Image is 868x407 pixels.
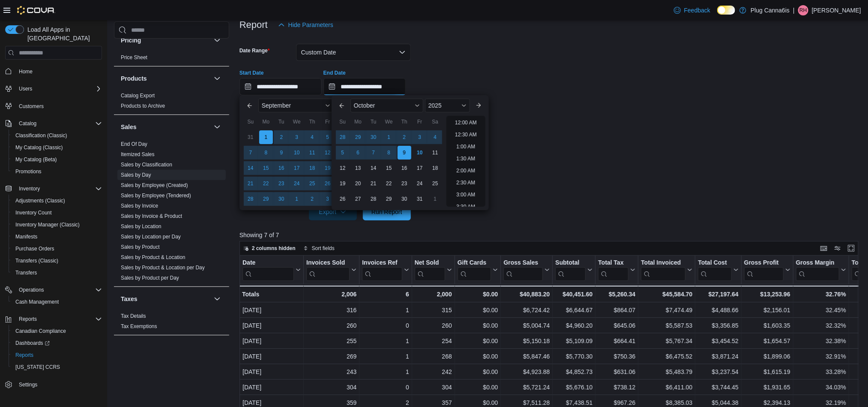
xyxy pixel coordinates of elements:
[12,220,83,230] a: Inventory Manager (Classic)
[12,350,37,360] a: Reports
[414,259,445,281] div: Net Sold
[314,203,352,220] span: Export
[212,73,222,84] button: Products
[121,244,160,250] a: Sales by Product
[2,313,105,325] button: Reports
[555,259,586,281] div: Subtotal
[413,177,427,190] div: day-24
[382,115,396,129] div: We
[290,115,304,129] div: We
[121,92,155,99] span: Catalog Export
[751,5,790,15] p: Plug Canna6is
[15,257,58,264] span: Transfers (Classic)
[121,141,147,148] span: End Of Day
[12,256,102,266] span: Transfers (Classic)
[121,123,210,131] button: Sales
[305,177,319,190] div: day-25
[15,197,65,204] span: Adjustments (Classic)
[12,256,62,266] a: Transfers (Classic)
[819,243,829,253] button: Keyboard shortcuts
[12,244,58,254] a: Purchase Orders
[121,123,137,131] h3: Sales
[413,130,427,144] div: day-3
[351,146,365,160] div: day-6
[275,177,288,190] div: day-23
[15,168,42,175] span: Promotions
[641,259,692,281] button: Total Invoiced
[12,338,102,348] span: Dashboards
[428,102,442,109] span: 2025
[259,177,273,190] div: day-22
[351,161,365,175] div: day-13
[15,66,36,77] a: Home
[428,192,442,206] div: day-1
[242,259,294,267] div: Date
[239,20,268,30] h3: Report
[793,5,795,15] p: |
[121,295,210,303] button: Taxes
[321,177,335,190] div: day-26
[641,259,685,267] div: Total Invoiced
[744,259,784,267] div: Gross Profit
[305,146,319,160] div: day-11
[321,192,335,206] div: day-3
[121,36,141,45] h3: Pricing
[12,130,71,141] a: Classification (Classic)
[555,259,593,281] button: Subtotal
[472,99,485,112] button: Next month
[288,21,333,29] span: Hide Parameters
[121,275,179,281] a: Sales by Product per Day
[12,220,102,230] span: Inventory Manager (Classic)
[350,99,423,112] div: Button. Open the month selector. October is currently selected.
[15,233,37,240] span: Manifests
[413,192,427,206] div: day-31
[453,202,479,212] li: 3:30 AM
[296,44,411,61] button: Custom Date
[336,146,350,160] div: day-5
[114,139,229,286] div: Sales
[9,142,105,154] button: My Catalog (Classic)
[275,192,288,206] div: day-30
[15,269,37,276] span: Transfers
[12,338,53,348] a: Dashboards
[19,286,44,293] span: Operations
[453,154,479,164] li: 1:30 AM
[242,259,301,281] button: Date
[2,65,105,77] button: Home
[799,5,807,15] span: RH
[19,185,40,192] span: Inventory
[453,142,479,152] li: 1:00 AM
[15,245,54,252] span: Purchase Orders
[300,243,338,253] button: Sort fields
[9,231,105,243] button: Manifests
[244,115,257,129] div: Su
[15,118,102,129] span: Catalog
[259,146,273,160] div: day-8
[121,203,158,209] a: Sales by Invoice
[244,146,257,160] div: day-7
[114,52,229,66] div: Pricing
[244,177,257,190] div: day-21
[259,130,273,144] div: day-1
[2,183,105,195] button: Inventory
[9,166,105,178] button: Promotions
[290,130,304,144] div: day-3
[698,259,731,267] div: Total Cost
[305,130,319,144] div: day-4
[335,130,443,207] div: October, 2025
[12,297,62,307] a: Cash Management
[367,161,380,175] div: day-14
[12,326,69,336] a: Canadian Compliance
[452,118,480,128] li: 12:00 AM
[9,243,105,255] button: Purchase Orders
[367,146,380,160] div: day-7
[336,115,350,129] div: Su
[17,6,55,15] img: Cova
[309,203,357,220] button: Export
[2,284,105,296] button: Operations
[15,156,57,163] span: My Catalog (Beta)
[12,142,66,153] a: My Catalog (Classic)
[321,130,335,144] div: day-5
[15,380,41,390] a: Settings
[239,69,264,76] label: Start Date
